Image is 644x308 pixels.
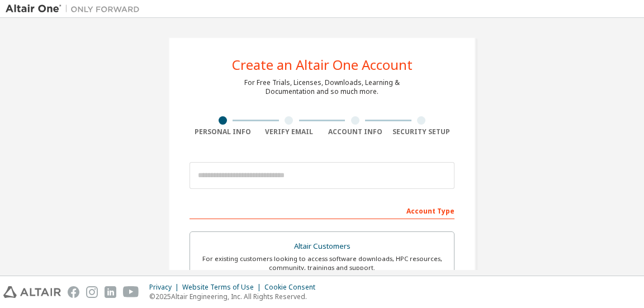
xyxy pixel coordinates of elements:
[190,127,256,136] div: Personal Info
[389,127,455,136] div: Security Setup
[149,283,182,292] div: Privacy
[123,286,139,298] img: youtube.svg
[322,127,389,136] div: Account Info
[197,239,447,254] div: Altair Customers
[6,3,145,15] img: Altair One
[68,286,79,298] img: facebook.svg
[190,201,454,219] div: Account Type
[86,286,98,298] img: instagram.svg
[264,283,322,292] div: Cookie Consent
[244,78,400,96] div: For Free Trials, Licenses, Downloads, Learning & Documentation and so much more.
[182,283,264,292] div: Website Terms of Use
[149,292,322,301] p: © 2025 Altair Engineering, Inc. All Rights Reserved.
[197,254,447,272] div: For existing customers looking to access software downloads, HPC resources, community, trainings ...
[3,286,61,298] img: altair_logo.svg
[105,286,116,298] img: linkedin.svg
[256,127,323,136] div: Verify Email
[232,58,413,72] div: Create an Altair One Account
